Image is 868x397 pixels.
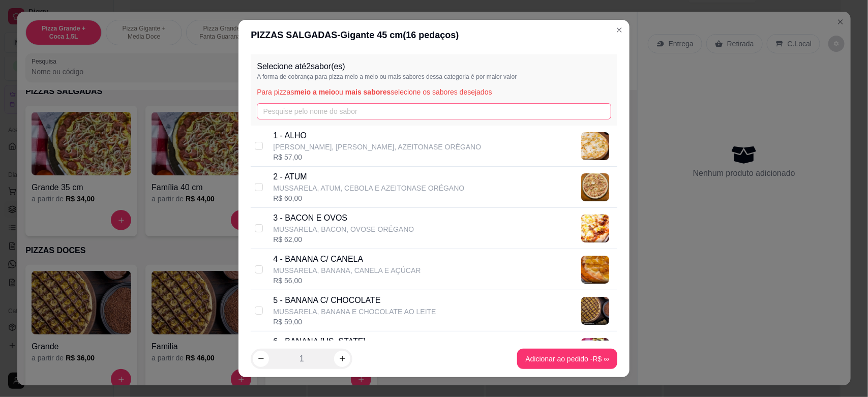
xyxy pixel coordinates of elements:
button: increase-product-quantity [334,351,350,367]
p: MUSSARELA, BANANA, CANELA E AÇÚCAR [273,265,421,276]
img: product-image [581,256,609,284]
p: 3 - BACON E OVOS [273,212,414,224]
img: product-image [581,338,609,366]
img: product-image [581,215,609,242]
p: A forma de cobrança para pizza meio a meio ou mais sabores dessa categoria é por [257,73,611,81]
div: R$ 60,00 [273,193,464,203]
p: MUSSARELA, BACON, OVOSE ORÉGANO [273,224,414,234]
p: MUSSARELA, ATUM, CEBOLA E AZEITONASE ORÉGANO [273,183,464,193]
span: maior valor [487,73,517,80]
p: 2 - ATUM [273,171,464,183]
p: 4 - BANANA C/ CANELA [273,253,421,265]
div: R$ 56,00 [273,276,421,286]
button: Close [611,22,627,38]
p: 1 [300,353,304,365]
p: 6 - BANANA [US_STATE] [273,335,467,348]
img: product-image [581,297,609,325]
div: R$ 59,00 [273,317,436,327]
img: product-image [581,132,609,160]
div: R$ 57,00 [273,152,481,162]
div: R$ 62,00 [273,234,414,245]
p: 5 - BANANA C/ CHOCOLATE [273,294,436,307]
p: 1 - ALHO [273,130,481,142]
p: [PERSON_NAME], [PERSON_NAME], AZEITONASE ORÉGANO [273,142,481,152]
button: Adicionar ao pedido -R$ ∞ [517,349,617,369]
span: meio a meio [294,88,336,96]
button: decrease-product-quantity [253,351,269,367]
p: Para pizzas ou selecione os sabores desejados [257,87,611,97]
p: MUSSARELA, BANANA E CHOCOLATE AO LEITE [273,307,436,317]
div: PIZZAS SALGADAS - Gigante 45 cm ( 16 pedaços) [251,28,617,42]
span: mais sabores [345,88,391,96]
p: Selecione até 2 sabor(es) [257,60,611,73]
img: product-image [581,173,609,201]
input: Pesquise pelo nome do sabor [257,103,611,119]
